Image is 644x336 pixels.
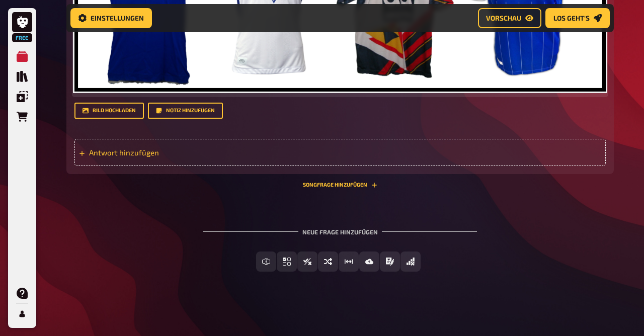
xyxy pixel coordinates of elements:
[380,251,400,272] button: Prosa (Langtext)
[545,8,610,28] button: Los geht's
[486,15,521,22] span: Vorschau
[89,148,246,157] span: Antwort hinzufügen
[91,15,144,22] span: Einstellungen
[339,251,359,272] button: Schätzfrage
[478,8,541,28] button: Vorschau
[318,251,338,272] button: Sortierfrage
[553,15,590,22] span: Los geht's
[303,182,377,188] button: Songfrage hinzufügen
[400,251,421,272] button: Offline Frage
[277,251,297,272] button: Einfachauswahl
[203,212,477,243] div: Neue Frage hinzufügen
[74,103,144,119] button: Bild hochladen
[13,35,31,41] span: Free
[148,103,223,119] button: Notiz hinzufügen
[297,251,317,272] button: Wahr / Falsch
[70,8,152,28] button: Einstellungen
[359,251,379,272] button: Bild-Antwort
[256,251,276,272] button: Freitext Eingabe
